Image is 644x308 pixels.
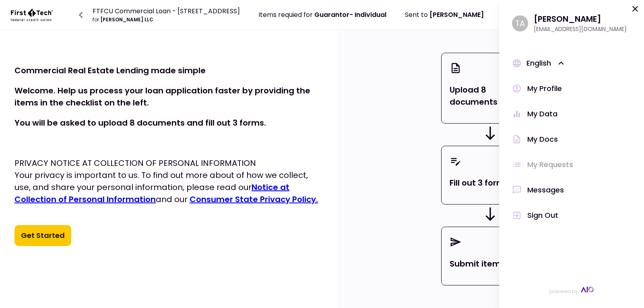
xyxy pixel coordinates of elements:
[190,194,318,205] a: Consumer State Privacy Policy.
[450,258,531,270] p: Submit items
[450,177,531,189] p: Fill out 3 forms
[526,58,566,68] div: English
[549,288,578,295] span: powered by
[534,25,627,33] div: [EMAIL_ADDRESS][DOMAIN_NAME]
[450,84,531,108] p: Upload 8 documents
[527,108,557,119] div: My Data
[581,287,594,292] img: AIO Logo
[258,10,386,20] div: Items requied for
[14,157,322,205] p: PRIVACY NOTICE AT COLLECTION OF PERSONAL INFORMATION Your privacy is important to us. To find out...
[527,83,562,94] div: My Profile
[314,10,386,19] span: Guarantor- Individual
[512,15,528,31] div: T A
[10,2,54,27] img: Logo
[14,65,206,76] strong: Commercial Real Estate Lending made simple
[93,16,240,23] div: [PERSON_NAME] LLC
[630,4,640,17] button: Ok, close
[405,10,484,20] div: Sent to
[429,10,484,19] span: [PERSON_NAME]
[534,13,627,25] div: [PERSON_NAME]
[14,225,71,246] button: Get Started
[527,210,558,221] div: Sign Out
[527,159,573,170] div: My Requests
[93,16,99,23] span: for
[14,85,310,108] strong: Welcome. Help us process your loan application faster by providing the items in the checklist on ...
[527,134,558,145] div: My Docs
[527,184,564,195] div: Messages
[93,6,240,16] div: FTFCU Commercial Loan - [STREET_ADDRESS]
[14,117,266,128] strong: You will be asked to upload 8 documents and fill out 3 forms.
